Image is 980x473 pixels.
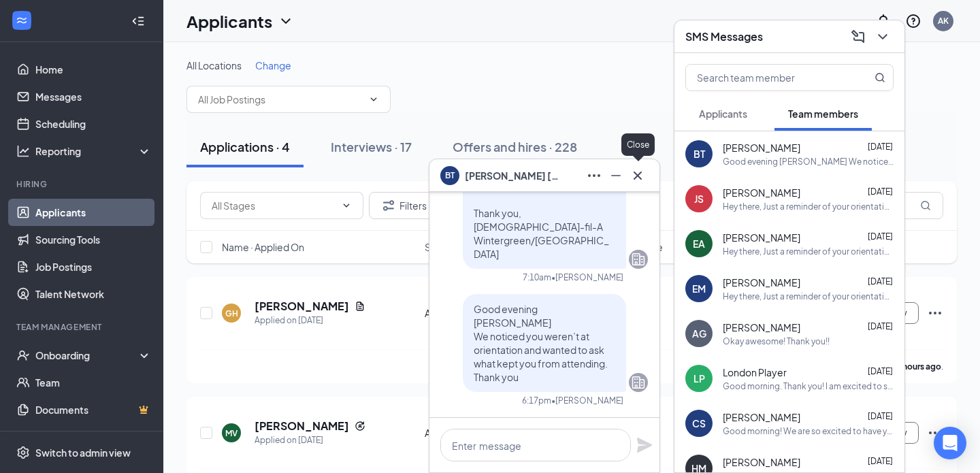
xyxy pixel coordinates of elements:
div: AK [938,15,949,27]
div: Application [425,306,522,320]
div: EM [692,282,706,295]
button: Ellipses [583,165,605,186]
input: All Job Postings [198,92,363,107]
div: EA [693,237,705,250]
span: [PERSON_NAME] [723,321,800,334]
span: [DATE] [868,366,893,376]
span: • [PERSON_NAME] [551,395,623,406]
div: Onboarding [35,348,140,362]
span: London Player [723,365,787,379]
div: Applied on [DATE] [255,434,365,447]
span: [PERSON_NAME] [723,455,800,469]
button: Cross [627,165,649,186]
svg: ChevronDown [341,200,352,211]
svg: Ellipses [927,425,943,441]
svg: Document [355,301,365,312]
svg: ChevronDown [278,13,294,29]
button: Filter Filters [369,192,438,219]
svg: Cross [630,167,646,184]
span: Applicants [699,108,747,120]
svg: Company [630,251,647,267]
a: SurveysCrown [35,423,152,451]
svg: QuestionInfo [905,13,921,29]
a: Applicants [35,199,152,226]
div: Reporting [35,144,152,158]
svg: Minimize [608,167,624,184]
div: JS [694,192,704,206]
div: Close [621,133,655,156]
span: [DATE] [868,411,893,421]
div: Interviews · 17 [331,138,412,155]
svg: Settings [16,446,30,459]
svg: Filter [380,197,397,214]
span: [PERSON_NAME] [723,410,800,424]
span: [DATE] [868,321,893,331]
div: Team Management [16,321,149,333]
a: Job Postings [35,253,152,280]
span: [DATE] [868,276,893,287]
div: Open Intercom Messenger [934,427,966,459]
a: Sourcing Tools [35,226,152,253]
div: Hiring [16,178,149,190]
div: CS [692,417,706,430]
button: ChevronDown [872,26,894,48]
div: 6:17pm [522,395,551,406]
div: Hey there, Just a reminder of your orientation [DATE]!! When: [DATE]5pm Where: [STREET_ADDRESS] P... [723,246,894,257]
span: [PERSON_NAME] [723,276,800,289]
h5: [PERSON_NAME] [255,419,349,434]
h5: [PERSON_NAME] [255,299,349,314]
svg: ChevronDown [368,94,379,105]
div: Hey there, Just a reminder of your orientation [DATE]!! When: [DATE]5pm Where: [STREET_ADDRESS] P... [723,291,894,302]
button: ComposeMessage [847,26,869,48]
div: Switch to admin view [35,446,131,459]
div: 7:10am [523,272,551,283]
a: Scheduling [35,110,152,137]
div: Application [425,426,522,440]
svg: Notifications [875,13,892,29]
div: Hey there, Just a reminder of your orientation is TONIGHT!! When: [DATE]5pm Where: [STREET_ADDRES... [723,201,894,212]
div: MV [225,427,238,439]
span: • [PERSON_NAME] [551,272,623,283]
div: AG [692,327,706,340]
button: Minimize [605,165,627,186]
div: Offers and hires · 228 [453,138,577,155]
div: Good morning! We are so excited to have you start this week. Please remember to bring a governmen... [723,425,894,437]
a: Home [35,56,152,83]
svg: MagnifyingGlass [920,200,931,211]
div: Good evening [PERSON_NAME] We noticed you weren’t at orientation and wanted to ask what kept you ... [723,156,894,167]
svg: Collapse [131,14,145,28]
span: [DATE] [868,142,893,152]
svg: Ellipses [927,305,943,321]
input: All Stages [212,198,336,213]
span: [PERSON_NAME] [723,141,800,154]
svg: Ellipses [586,167,602,184]
span: [DATE] [868,231,893,242]
svg: ComposeMessage [850,29,866,45]
span: Change [255,59,291,71]
div: GH [225,308,238,319]
span: Team members [788,108,858,120]
span: Good evening [PERSON_NAME] We noticed you weren’t at orientation and wanted to ask what kept you ... [474,303,608,383]
svg: MagnifyingGlass [875,72,885,83]
div: Okay awesome! Thank you!! [723,336,830,347]
span: [PERSON_NAME] [723,231,800,244]
div: Good morning. Thank you! I am excited to start as well. I will bring my ID. [723,380,894,392]
span: [DATE] [868,186,893,197]
svg: Plane [636,437,653,453]
span: Name · Applied On [222,240,304,254]
span: Stage [425,240,452,254]
svg: WorkstreamLogo [15,14,29,27]
b: 7 hours ago [896,361,941,372]
div: BT [693,147,705,161]
span: [DATE] [868,456,893,466]
span: All Locations [186,59,242,71]
svg: ChevronDown [875,29,891,45]
h1: Applicants [186,10,272,33]
div: LP [693,372,705,385]
div: Applied on [DATE] [255,314,365,327]
a: Team [35,369,152,396]
svg: Company [630,374,647,391]
a: Messages [35,83,152,110]
input: Search team member [686,65,847,91]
